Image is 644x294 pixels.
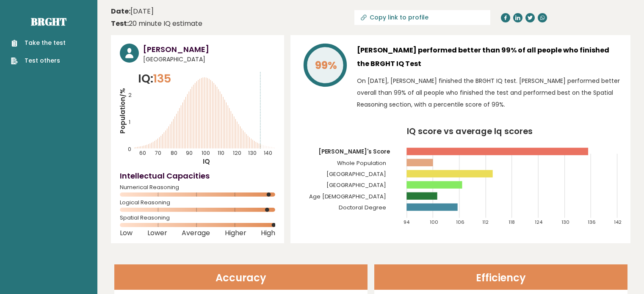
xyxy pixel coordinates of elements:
span: Numerical Reasoning [120,186,275,189]
tspan: 90 [186,149,193,157]
tspan: Age [DEMOGRAPHIC_DATA] [309,192,387,201]
time: [DATE] [111,6,154,16]
tspan: 2 [128,91,132,99]
tspan: 99% [315,58,337,73]
tspan: 130 [561,219,569,225]
tspan: 0 [128,146,131,153]
tspan: 100 [430,219,438,225]
span: Low [120,231,133,235]
tspan: [GEOGRAPHIC_DATA] [327,181,387,190]
tspan: 136 [588,219,596,225]
span: Spatial Reasoning [120,216,275,220]
tspan: 124 [535,219,543,225]
tspan: 94 [404,219,410,225]
tspan: 120 [233,149,241,157]
h3: [PERSON_NAME] performed better than 99% of all people who finished the BRGHT IQ Test [357,44,622,71]
tspan: 110 [218,149,224,157]
tspan: 1 [129,118,130,126]
span: Average [182,231,210,235]
span: [GEOGRAPHIC_DATA] [143,55,275,64]
tspan: IQ [203,157,210,166]
tspan: 142 [614,219,622,225]
tspan: 118 [509,219,515,225]
b: Date: [111,6,130,16]
tspan: Doctoral Degree [339,203,387,212]
tspan: 130 [248,149,257,157]
span: Higher [225,231,246,235]
b: Test: [111,19,129,28]
h3: [PERSON_NAME] [143,44,275,55]
tspan: 70 [155,149,161,157]
tspan: 140 [264,149,272,157]
tspan: Whole Population [337,159,387,167]
p: On [DATE], [PERSON_NAME] finished the BRGHT IQ test. [PERSON_NAME] performed better overall than ... [357,75,622,110]
a: Test others [11,56,66,65]
header: Efficiency [374,264,627,290]
tspan: 100 [202,149,210,157]
a: Brght [31,15,66,28]
h4: Intellectual Capacities [120,170,275,181]
tspan: 106 [456,219,465,225]
span: Lower [147,231,167,235]
header: Accuracy [114,264,368,290]
span: 135 [153,71,171,86]
a: Take the test [11,38,66,47]
p: IQ: [138,70,171,87]
tspan: Population/% [118,88,127,134]
tspan: 60 [140,149,146,157]
span: Logical Reasoning [120,201,275,204]
tspan: 80 [171,149,177,157]
tspan: [PERSON_NAME]'s Score [318,148,390,156]
div: 20 minute IQ estimate [111,19,202,29]
tspan: [GEOGRAPHIC_DATA] [327,170,387,178]
span: High [261,231,275,235]
tspan: 112 [483,219,489,225]
tspan: IQ score vs average Iq scores [407,125,533,137]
